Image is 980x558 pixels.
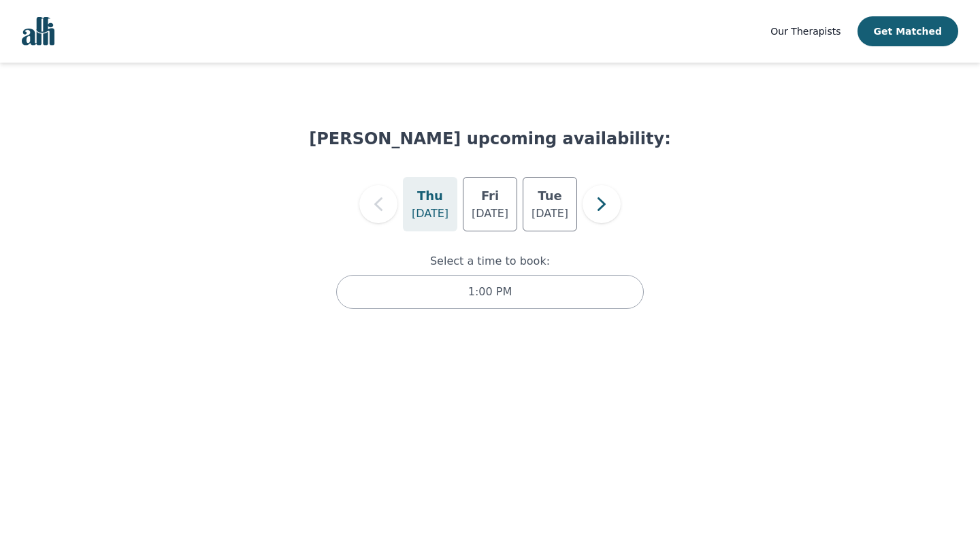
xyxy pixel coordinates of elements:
[417,186,443,206] h5: Thu
[331,253,649,269] p: Select a time to book:
[309,128,671,150] h1: [PERSON_NAME] upcoming availability:
[412,206,448,222] p: [DATE]
[538,186,561,206] h5: Tue
[472,206,508,222] p: [DATE]
[857,16,958,46] button: Get Matched
[481,186,499,206] h5: Fri
[770,26,840,37] span: Our Therapists
[468,284,512,300] p: 1:00 PM
[532,206,568,222] p: [DATE]
[22,17,54,46] img: alli logo
[770,23,840,39] a: Our Therapists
